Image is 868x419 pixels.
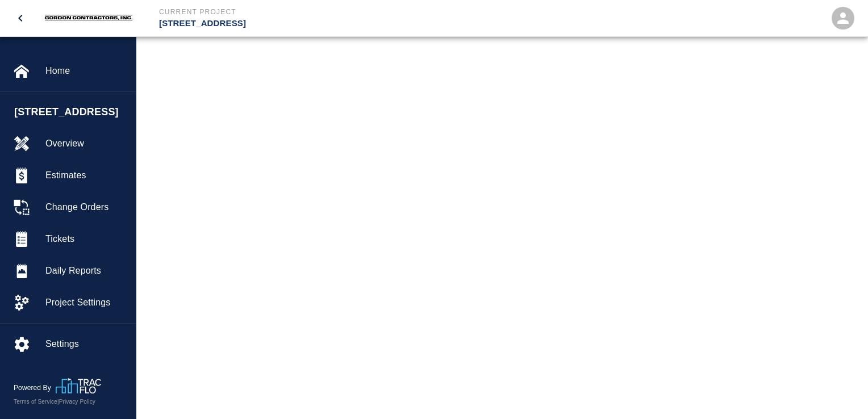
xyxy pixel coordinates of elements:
span: Change Orders [45,200,127,214]
p: [STREET_ADDRESS] [159,17,495,30]
span: | [57,399,59,405]
a: Privacy Policy [59,399,95,405]
button: open drawer [7,5,34,32]
p: Current Project [159,7,495,17]
span: Home [45,64,127,78]
img: TracFlo [56,378,101,393]
span: Project Settings [45,296,127,309]
span: Overview [45,137,127,150]
span: [STREET_ADDRESS] [14,104,130,120]
a: Terms of Service [14,399,57,405]
p: Powered By [14,383,56,393]
span: Daily Reports [45,264,127,278]
span: Settings [45,337,127,351]
img: Gordon Contractors [40,13,136,23]
span: Estimates [45,169,127,182]
span: Tickets [45,232,127,246]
